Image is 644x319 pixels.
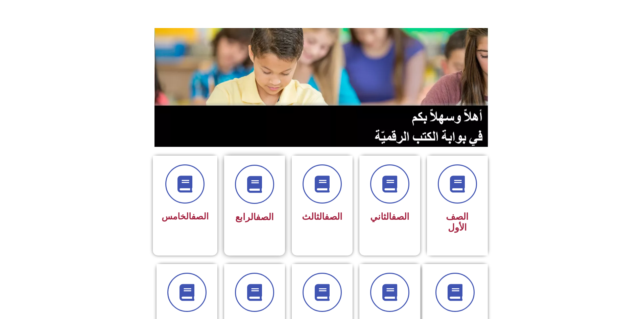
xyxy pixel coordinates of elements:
span: الرابع [235,212,274,222]
a: الصف [391,211,409,222]
a: الصف [191,211,209,221]
a: الصف [256,212,274,222]
a: الصف [325,211,342,222]
span: الصف الأول [446,211,469,233]
span: الثاني [370,211,409,222]
span: الخامس [162,211,209,221]
span: الثالث [302,211,342,222]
